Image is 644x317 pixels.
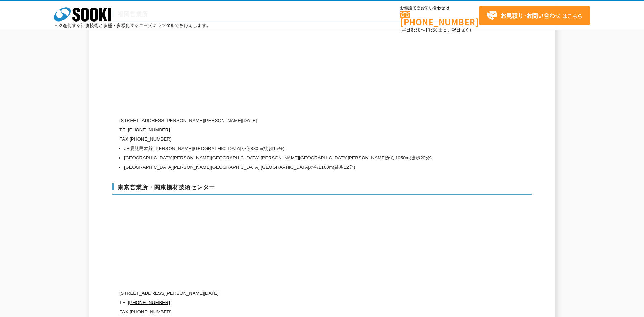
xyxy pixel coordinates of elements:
[128,300,170,305] a: [PHONE_NUMBER]
[501,11,561,20] strong: お見積り･お問い合わせ
[54,23,211,28] p: 日々進化する計測技術と多種・多様化するニーズにレンタルでお応えします。
[479,6,590,25] a: お見積り･お問い合わせはこちら
[400,27,471,33] span: (平日 ～ 土日、祝日除く)
[119,116,464,125] p: [STREET_ADDRESS][PERSON_NAME][PERSON_NAME][DATE]
[128,127,170,132] a: [PHONE_NUMBER]
[119,289,464,298] p: [STREET_ADDRESS][PERSON_NAME][DATE]
[124,163,464,172] li: [GEOGRAPHIC_DATA][PERSON_NAME][GEOGRAPHIC_DATA] [GEOGRAPHIC_DATA]から1100m(徒歩12分)
[486,10,582,21] span: はこちら
[119,298,464,307] p: TEL
[124,153,464,163] li: [GEOGRAPHIC_DATA][PERSON_NAME][GEOGRAPHIC_DATA] [PERSON_NAME][GEOGRAPHIC_DATA][PERSON_NAME]から1050...
[411,27,421,33] span: 8:50
[400,6,479,10] span: お電話でのお問い合わせは
[425,27,438,33] span: 17:30
[119,125,464,135] p: TEL
[119,135,464,144] p: FAX [PHONE_NUMBER]
[112,183,532,195] h3: 東京営業所・関東機材技術センター
[400,11,479,26] a: [PHONE_NUMBER]
[119,307,464,317] p: FAX [PHONE_NUMBER]
[124,144,464,153] li: JR鹿児島本線 [PERSON_NAME][GEOGRAPHIC_DATA]から880m(徒歩15分)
